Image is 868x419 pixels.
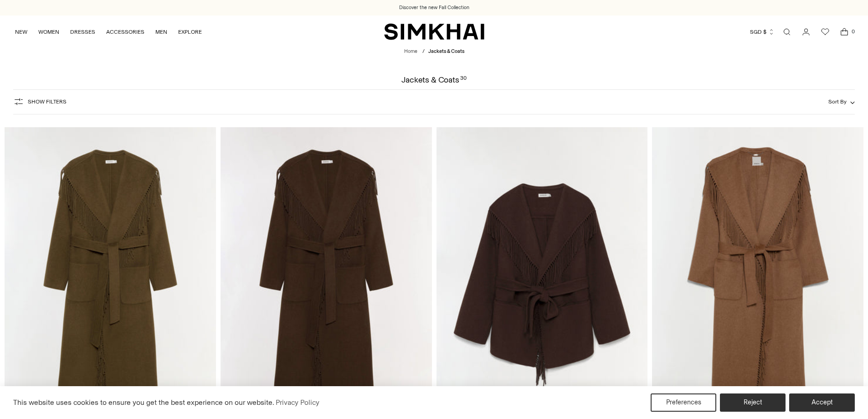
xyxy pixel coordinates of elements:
[13,94,67,109] button: Show Filters
[797,23,815,41] a: Go to the account page
[460,76,467,84] div: 30
[422,48,425,56] div: /
[399,4,469,11] a: Discover the new Fall Collection
[106,22,144,42] a: ACCESSORIES
[38,22,59,42] a: WOMEN
[28,98,67,105] span: Show Filters
[778,23,796,41] a: Open search modal
[828,98,847,105] span: Sort By
[384,23,484,41] a: SIMKHAI
[404,48,417,54] a: Home
[274,396,321,409] a: Privacy Policy (opens in a new tab)
[720,393,786,412] button: Reject
[155,22,167,42] a: MEN
[401,76,467,84] h1: Jackets & Coats
[178,22,202,42] a: EXPLORE
[849,27,857,36] span: 0
[750,22,775,42] button: SGD $
[13,398,274,407] span: This website uses cookies to ensure you get the best experience on our website.
[816,23,834,41] a: Wishlist
[15,22,27,42] a: NEW
[428,48,464,54] span: Jackets & Coats
[789,393,855,412] button: Accept
[70,22,95,42] a: DRESSES
[828,97,855,107] button: Sort By
[835,23,853,41] a: Open cart modal
[404,48,464,56] nav: breadcrumbs
[651,393,716,412] button: Preferences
